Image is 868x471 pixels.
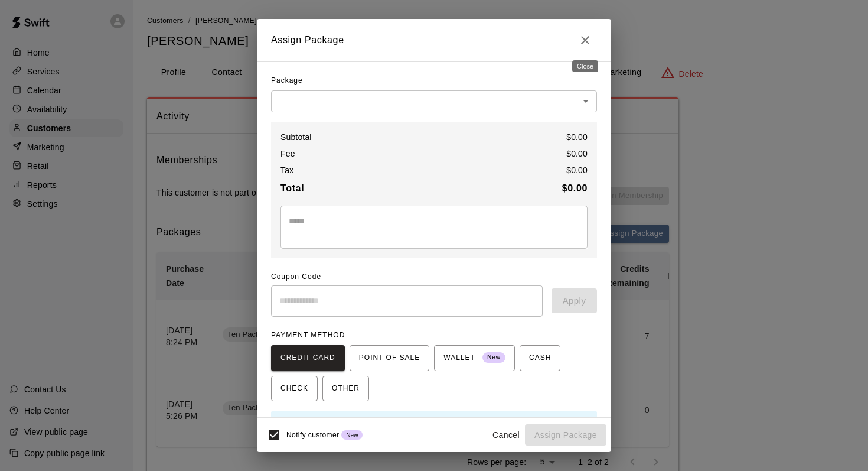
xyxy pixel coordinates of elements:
[280,148,295,160] p: Fee
[359,349,420,368] span: POINT OF SALE
[271,345,345,371] button: CREDIT CARD
[487,424,525,446] button: Cancel
[350,345,429,371] button: POINT OF SALE
[271,331,345,339] span: PAYMENT METHOD
[482,350,505,366] span: New
[529,349,551,368] span: CASH
[280,131,312,143] p: Subtotal
[566,164,588,176] p: $ 0.00
[280,183,304,193] b: Total
[271,72,303,90] span: Package
[257,19,611,61] h2: Assign Package
[520,345,560,371] button: CASH
[566,148,588,160] p: $ 0.00
[332,379,360,398] span: OTHER
[271,268,597,287] span: Coupon Code
[566,131,588,143] p: $ 0.00
[280,379,308,398] span: CHECK
[286,431,339,439] span: Notify customer
[573,28,597,52] button: Close
[562,183,588,193] b: $ 0.00
[280,164,293,176] p: Tax
[280,349,335,368] span: CREDIT CARD
[443,349,505,368] span: WALLET
[434,345,515,371] button: WALLET New
[572,60,598,72] div: Close
[271,376,318,402] button: CHECK
[322,376,369,402] button: OTHER
[341,432,363,438] span: New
